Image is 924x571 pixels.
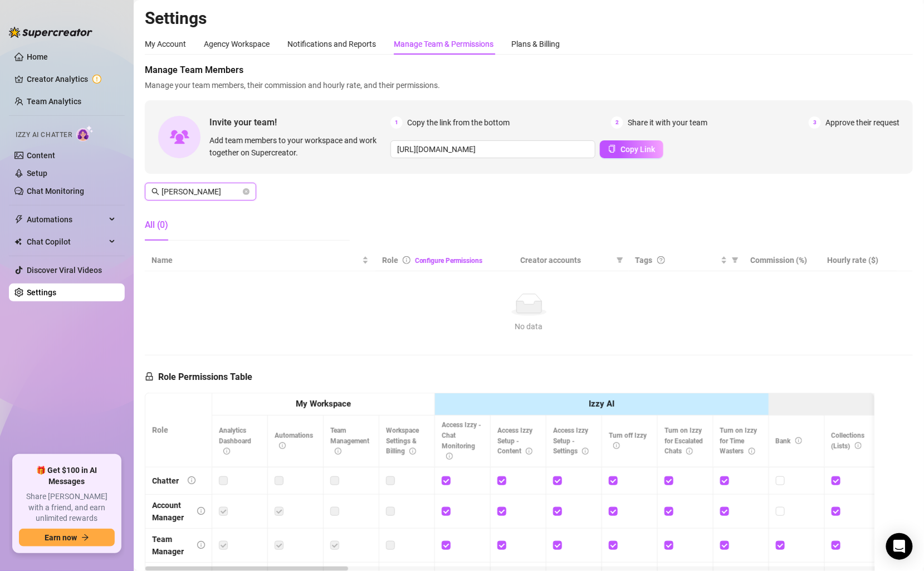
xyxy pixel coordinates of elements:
th: Hourly rate ($) [820,250,897,271]
span: thunderbolt [14,215,23,224]
button: Earn nowarrow-right [19,529,115,546]
span: 2 [611,116,623,129]
div: My Account [145,38,186,50]
span: info-circle [526,448,532,455]
span: Chat Copilot [27,233,106,251]
strong: My Workspace [296,399,351,409]
span: Team Management [330,427,369,456]
a: Settings [27,288,56,297]
a: Creator Analytics exclamation-circle [27,70,116,88]
span: info-circle [613,442,620,449]
span: info-circle [188,476,195,484]
div: Notifications and Reports [287,38,376,50]
span: filter [614,252,625,269]
span: Analytics Dashboard [219,427,251,456]
span: info-circle [855,442,862,449]
span: Copy the link from the bottom [407,116,510,129]
span: Add team members to your workspace and work together on Supercreator. [209,134,386,159]
span: info-circle [403,256,410,264]
div: Chatter [152,475,179,487]
a: Team Analytics [27,97,81,106]
span: search [151,188,159,196]
span: Access Izzy Setup - Settings [553,427,589,456]
span: Copy Link [620,145,655,154]
img: logo-BBDzfeDw.svg [9,27,92,38]
span: Tags [635,254,653,266]
span: Creator accounts [520,254,612,266]
a: Discover Viral Videos [27,266,102,275]
span: info-circle [795,437,802,444]
span: Role [382,256,398,265]
span: Izzy AI Chatter [16,130,72,140]
span: filter [732,257,739,263]
span: info-circle [686,448,693,455]
span: info-circle [749,448,755,455]
span: arrow-right [81,534,89,541]
div: Account Manager [152,499,188,524]
span: Name [151,254,360,266]
span: info-circle [197,507,205,515]
span: info-circle [223,448,230,455]
span: info-circle [279,442,286,449]
th: Role [145,393,212,467]
span: Turn off Izzy [609,432,647,450]
span: Access Izzy - Chat Monitoring [442,421,481,461]
div: Manage Team & Permissions [394,38,493,50]
span: Workspace Settings & Billing [386,427,419,456]
span: Collections (Lists) [832,432,865,450]
span: info-circle [197,541,205,549]
span: filter [617,257,623,263]
span: Manage Team Members [145,64,913,77]
span: Invite your team! [209,115,390,129]
span: info-circle [409,448,416,455]
div: No data [156,320,902,333]
span: copy [608,145,616,153]
span: question-circle [657,256,665,264]
a: Setup [27,169,47,178]
span: info-circle [335,448,341,455]
div: Open Intercom Messenger [886,533,913,560]
span: Manage your team members, their commission and hourly rate, and their permissions. [145,79,913,91]
a: Configure Permissions [415,257,483,265]
h2: Settings [145,8,913,29]
span: filter [730,252,741,269]
span: Automations [275,432,313,450]
span: Automations [27,211,106,228]
th: Name [145,250,375,271]
span: Share [PERSON_NAME] with a friend, and earn unlimited rewards [19,491,115,524]
th: Commission (%) [744,250,821,271]
span: 1 [390,116,403,129]
button: close-circle [243,188,250,195]
input: Search members [162,186,241,198]
span: info-circle [582,448,589,455]
div: Agency Workspace [204,38,270,50]
a: Content [27,151,55,160]
button: Copy Link [600,140,663,158]
span: Share it with your team [628,116,707,129]
div: Team Manager [152,533,188,558]
h5: Role Permissions Table [145,370,252,384]
a: Chat Monitoring [27,187,84,196]
img: AI Chatter [76,125,94,141]
span: lock [145,372,154,381]
span: 🎁 Get $100 in AI Messages [19,465,115,487]
span: Earn now [45,533,77,542]
div: Plans & Billing [511,38,560,50]
span: Approve their request [825,116,899,129]
div: All (0) [145,218,168,232]
span: Turn on Izzy for Time Wasters [720,427,757,456]
img: Chat Copilot [14,238,22,246]
span: Access Izzy Setup - Content [497,427,532,456]
a: Home [27,52,48,61]
span: 3 [809,116,821,129]
span: info-circle [446,453,453,460]
strong: Izzy AI [589,399,614,409]
span: Turn on Izzy for Escalated Chats [664,427,703,456]
span: Bank [776,437,802,445]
